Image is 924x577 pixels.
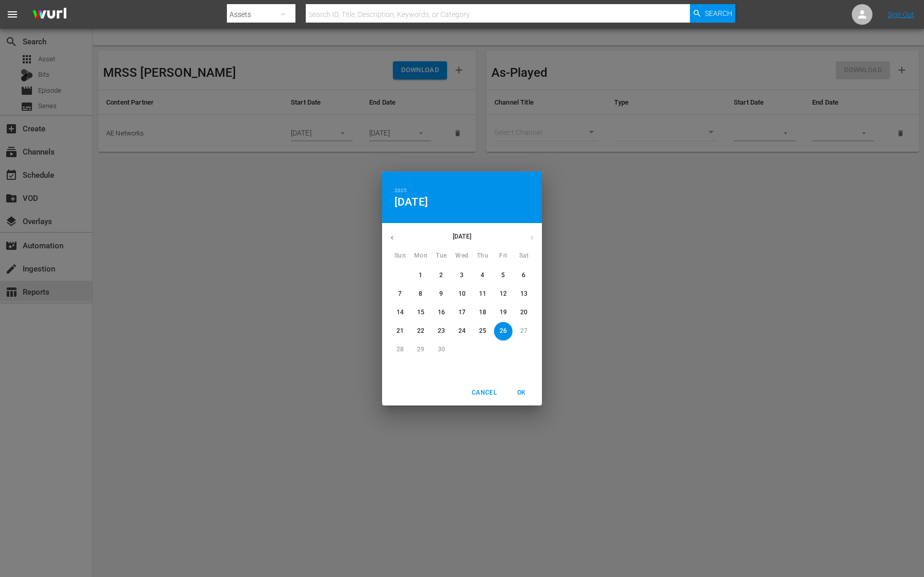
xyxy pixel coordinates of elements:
[411,322,430,341] button: 22
[391,285,409,303] button: 7
[411,266,430,285] button: 1
[515,266,533,285] button: 6
[515,285,533,303] button: 13
[500,308,507,317] p: 19
[391,251,409,261] span: Sun
[411,303,430,322] button: 15
[520,290,527,298] p: 13
[458,308,466,317] p: 17
[402,232,522,241] p: [DATE]
[432,251,451,261] span: Tue
[432,303,451,322] button: 16
[458,290,466,298] p: 10
[432,266,451,285] button: 2
[494,285,513,303] button: 12
[439,290,443,298] p: 9
[453,303,471,322] button: 17
[394,186,407,195] button: 2025
[705,4,732,23] span: Search
[494,251,513,261] span: Fri
[479,308,486,317] p: 18
[417,327,424,335] p: 22
[515,303,533,322] button: 20
[391,303,409,322] button: 14
[500,327,507,335] p: 26
[494,266,513,285] button: 5
[501,271,505,280] p: 5
[391,322,409,341] button: 21
[500,290,507,298] p: 12
[520,308,527,317] p: 20
[515,251,533,261] span: Sat
[453,251,471,261] span: Wed
[494,303,513,322] button: 19
[439,271,443,280] p: 2
[887,10,914,19] a: Sign Out
[473,322,492,341] button: 25
[398,290,402,298] p: 7
[411,285,430,303] button: 8
[522,271,525,280] p: 6
[460,271,464,280] p: 3
[419,271,422,280] p: 1
[438,308,445,317] p: 16
[494,322,513,341] button: 26
[453,322,471,341] button: 24
[473,266,492,285] button: 4
[394,195,428,209] button: [DATE]
[473,303,492,322] button: 18
[473,285,492,303] button: 11
[397,327,404,335] p: 21
[432,322,451,341] button: 23
[473,251,492,261] span: Thu
[479,327,486,335] p: 25
[453,285,471,303] button: 10
[25,3,74,27] img: ans4CAIJ8jUAAAAAAAAAAAAAAAAAAAAAAAAgQb4GAAAAAAAAAAAAAAAAAAAAAAAAJMjXAAAAAAAAAAAAAAAAAAAAAAAAgAT5G...
[432,285,451,303] button: 9
[472,387,497,398] span: Cancel
[468,384,501,401] button: Cancel
[479,290,486,298] p: 11
[453,266,471,285] button: 3
[438,327,445,335] p: 23
[458,327,466,335] p: 24
[411,251,430,261] span: Mon
[505,384,538,401] button: OK
[397,308,404,317] p: 14
[509,387,534,398] span: OK
[417,308,424,317] p: 15
[419,290,422,298] p: 8
[481,271,484,280] p: 4
[6,8,19,21] span: menu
